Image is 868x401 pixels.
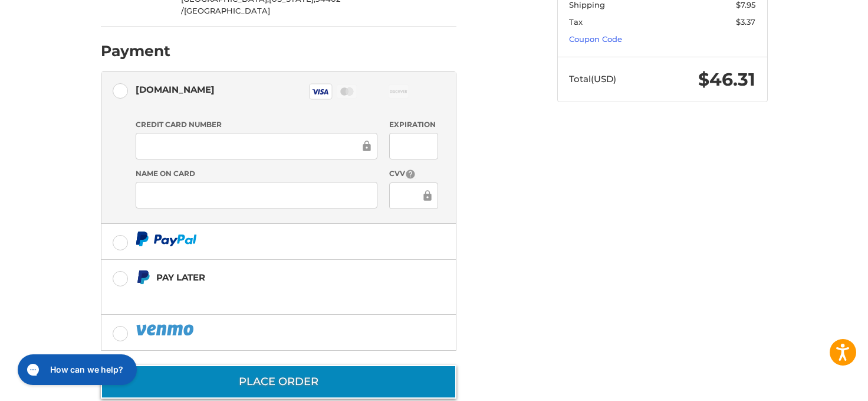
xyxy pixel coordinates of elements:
div: Pay Later [156,268,382,287]
iframe: PayPal Message 1 [136,289,382,300]
label: Credit Card Number [136,119,377,130]
button: Place Order [101,365,456,399]
a: Coupon Code [569,34,622,44]
img: PayPal icon [136,322,196,337]
iframe: Google Customer Reviews [771,369,868,401]
label: CVV [389,168,438,180]
span: $3.37 [736,17,755,27]
label: Name on Card [136,168,377,179]
span: $46.31 [698,69,755,90]
iframe: Gorgias live chat messenger [12,350,140,389]
div: [DOMAIN_NAME] [136,80,215,99]
span: Total (USD) [569,73,616,84]
img: PayPal icon [136,232,197,246]
label: Expiration [389,119,438,130]
span: Tax [569,17,583,27]
span: [GEOGRAPHIC_DATA] [184,6,270,15]
h2: Payment [101,42,170,60]
img: Pay Later icon [136,270,150,285]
